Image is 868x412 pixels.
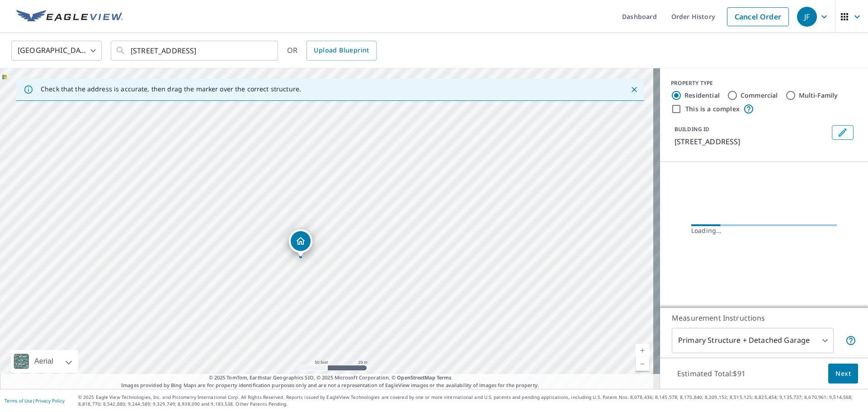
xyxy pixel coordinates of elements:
[11,38,102,63] div: [GEOGRAPHIC_DATA]
[799,91,838,100] label: Multi-Family
[11,350,78,373] div: Aerial
[289,229,312,257] div: Dropped pin, building 1, Residential property, 5817 Vine St Cincinnati, OH 45216
[684,91,720,100] label: Residential
[32,350,56,373] div: Aerial
[437,374,452,381] a: Terms
[835,368,851,379] span: Next
[670,364,753,384] p: Estimated Total: $91
[828,364,858,384] button: Next
[832,125,854,140] button: Edit building 1
[675,125,709,133] p: BUILDING ID
[636,357,649,371] a: Current Level 19, Zoom Out
[672,328,834,353] div: Primary Structure + Detached Garage
[5,398,33,404] a: Terms of Use
[741,91,778,100] label: Commercial
[727,7,789,26] a: Cancel Order
[314,45,369,56] span: Upload Blueprint
[131,38,259,63] input: Search by address or latitude-longitude
[671,79,857,87] div: PROPERTY TYPE
[35,398,65,404] a: Privacy Policy
[797,7,817,27] div: JF
[672,313,856,323] p: Measurement Instructions
[845,335,856,346] span: Your report will include the primary structure and a detached garage if one exists.
[287,41,377,61] div: OR
[628,84,640,95] button: Close
[16,10,123,24] img: EV Logo
[78,394,863,407] p: © 2025 Eagle View Technologies, Inc. and Pictometry International Corp. All Rights Reserved. Repo...
[209,374,452,382] span: © 2025 TomTom, Earthstar Geographics SIO, © 2025 Microsoft Corporation, ©
[675,136,828,147] p: [STREET_ADDRESS]
[397,374,435,381] a: OpenStreetMap
[307,41,376,61] a: Upload Blueprint
[636,344,649,357] a: Current Level 19, Zoom In
[685,104,740,114] label: This is a complex
[691,226,837,235] div: Loading…
[5,398,65,403] p: |
[41,85,301,93] p: Check that the address is accurate, then drag the marker over the correct structure.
